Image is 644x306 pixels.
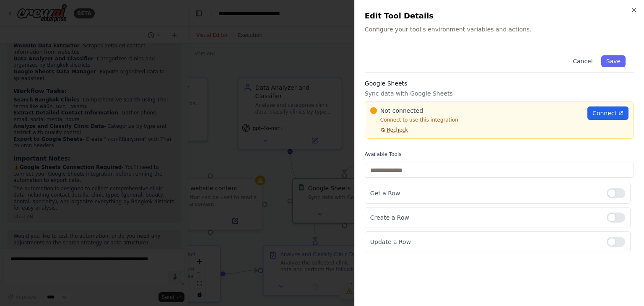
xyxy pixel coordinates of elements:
[365,79,634,88] h3: Google Sheets
[370,189,600,197] p: Get a Row
[365,25,634,34] p: Configure your tool's environment variables and actions.
[370,117,582,123] p: Connect to use this integration
[365,89,634,98] p: Sync data with Google Sheets
[568,55,597,67] button: Cancel
[370,127,408,133] button: Recheck
[370,213,600,222] p: Create a Row
[370,238,600,246] p: Update a Row
[365,151,634,158] label: Available Tools
[592,109,617,117] span: Connect
[387,127,408,133] span: Recheck
[587,106,628,120] a: Connect
[380,106,423,115] span: Not connected
[601,55,626,67] button: Save
[365,10,634,22] h2: Edit Tool Details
